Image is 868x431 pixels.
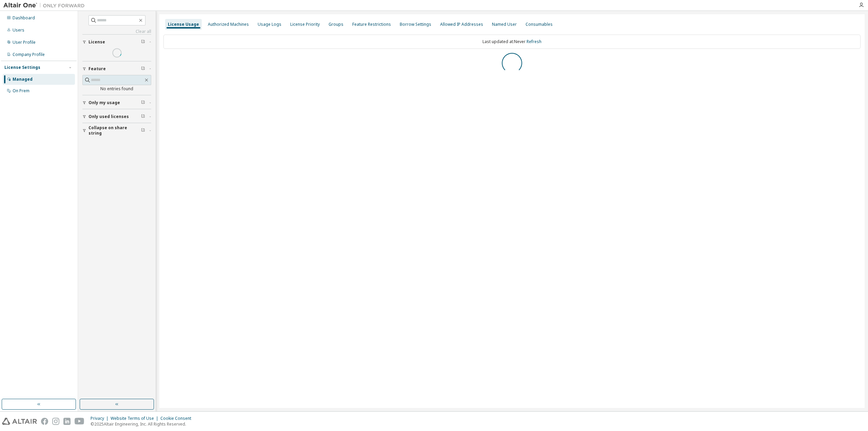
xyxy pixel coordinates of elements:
[492,22,517,27] div: Named User
[13,52,45,57] div: Company Profile
[82,29,151,34] a: Clear all
[208,22,249,27] div: Authorized Machines
[52,418,59,425] img: instagram.svg
[160,416,195,421] div: Cookie Consent
[13,88,29,94] div: On Prem
[82,109,151,124] button: Only used licenses
[88,125,141,136] span: Collapse on share string
[88,100,120,105] span: Only my usage
[400,22,431,27] div: Borrow Settings
[163,35,861,49] div: Last updated at: Never
[141,128,145,133] span: Clear filter
[88,66,106,72] span: Feature
[91,416,111,421] div: Privacy
[526,22,553,27] div: Consumables
[82,61,151,76] button: Feature
[141,114,145,119] span: Clear filter
[82,86,151,92] div: No entries found
[13,77,33,82] div: Managed
[41,418,48,425] img: facebook.svg
[82,35,151,50] button: License
[82,123,151,138] button: Collapse on share string
[13,15,35,21] div: Dashboard
[141,66,145,72] span: Clear filter
[13,40,36,45] div: User Profile
[63,418,71,425] img: linkedin.svg
[88,114,129,119] span: Only used licenses
[527,39,541,44] a: Refresh
[141,100,145,105] span: Clear filter
[13,27,24,33] div: Users
[88,39,105,45] span: License
[111,416,160,421] div: Website Terms of Use
[3,2,88,9] img: Altair One
[2,418,37,425] img: altair_logo.svg
[141,39,145,45] span: Clear filter
[352,22,391,27] div: Feature Restrictions
[440,22,483,27] div: Allowed IP Addresses
[329,22,343,27] div: Groups
[75,418,84,425] img: youtube.svg
[168,22,199,27] div: License Usage
[290,22,320,27] div: License Priority
[4,65,40,70] div: License Settings
[258,22,281,27] div: Usage Logs
[82,95,151,110] button: Only my usage
[91,421,195,427] p: © 2025 Altair Engineering, Inc. All Rights Reserved.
